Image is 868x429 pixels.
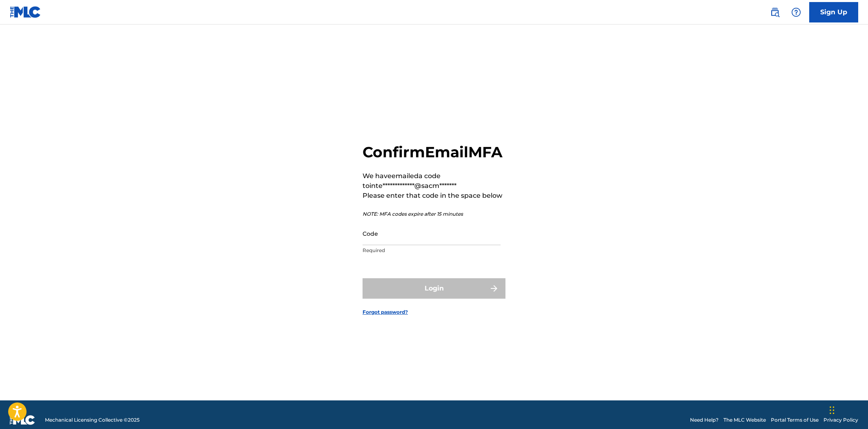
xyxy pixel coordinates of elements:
[723,416,766,424] a: The MLC Website
[10,415,35,425] img: logo
[827,390,868,429] iframe: Chat Widget
[827,390,868,429] div: Widget de chat
[823,416,858,424] a: Privacy Policy
[10,6,41,18] img: MLC Logo
[363,247,501,254] p: Required
[690,416,719,424] a: Need Help?
[363,210,505,218] p: NOTE: MFA codes expire after 15 minutes
[767,4,783,20] a: Public Search
[363,308,408,316] a: Forgot password?
[788,4,804,20] div: Help
[771,416,819,424] a: Portal Terms of Use
[363,143,505,161] h2: Confirm Email MFA
[809,2,858,22] a: Sign Up
[791,7,801,17] img: help
[770,7,780,17] img: search
[363,191,505,201] p: Please enter that code in the space below
[45,416,140,424] span: Mechanical Licensing Collective © 2025
[830,398,835,422] div: Arrastrar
